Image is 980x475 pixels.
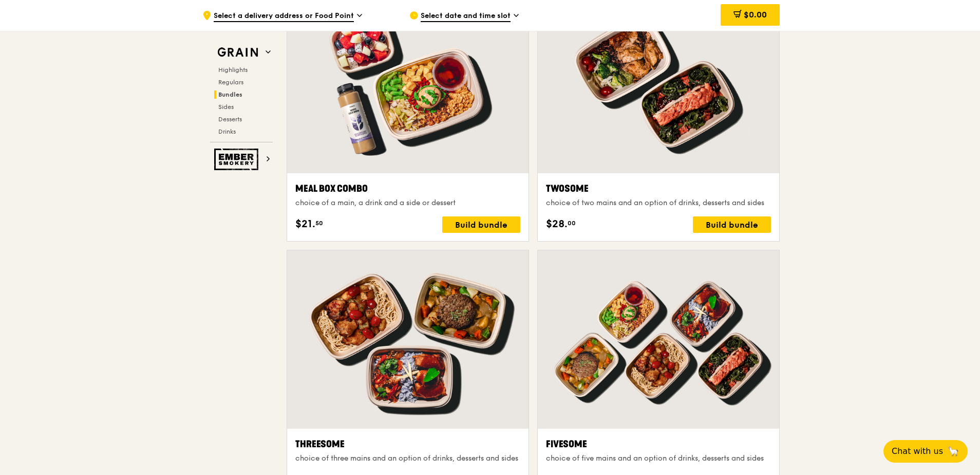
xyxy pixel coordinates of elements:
span: Bundles [218,91,242,98]
span: 00 [568,219,576,227]
span: $28. [546,216,568,232]
span: Select a delivery address or Food Point [214,11,354,22]
span: Chat with us [892,445,943,458]
img: Grain web logo [214,43,261,62]
span: 🦙 [947,445,959,458]
div: Build bundle [693,216,771,233]
div: choice of two mains and an option of drinks, desserts and sides [546,198,771,208]
div: Fivesome [546,437,771,451]
img: Ember Smokery web logo [214,149,261,170]
div: choice of five mains and an option of drinks, desserts and sides [546,453,771,464]
span: 50 [315,219,323,227]
span: $21. [295,216,315,232]
div: Meal Box Combo [295,181,520,196]
div: Threesome [295,437,520,451]
div: Twosome [546,181,771,196]
div: choice of a main, a drink and a side or dessert [295,198,520,208]
div: choice of three mains and an option of drinks, desserts and sides [295,453,520,464]
button: Chat with us🦙 [883,440,968,463]
span: Drinks [218,128,236,135]
span: Regulars [218,79,243,86]
span: Highlights [218,66,248,74]
div: Build bundle [442,216,520,233]
span: Sides [218,103,234,111]
span: Select date and time slot [421,11,511,22]
span: Desserts [218,116,242,123]
span: $0.00 [744,10,767,20]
